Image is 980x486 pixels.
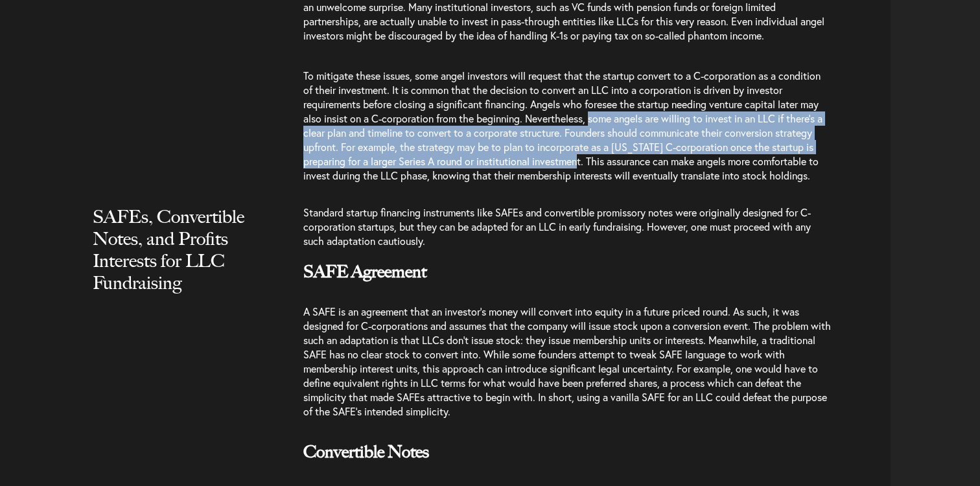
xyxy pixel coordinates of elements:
[303,205,811,248] span: Standard startup financing instruments like SAFEs and convertible promissory notes were originall...
[303,261,426,282] b: SAFE Agreement
[303,441,429,462] b: Convertible Notes
[93,205,274,319] h2: SAFEs, Convertible Notes, and Profits Interests for LLC Fundraising
[303,69,822,182] span: To mitigate these issues, some angel investors will request that the startup convert to a C-corpo...
[303,305,831,418] span: A SAFE is an agreement that an investor’s money will convert into equity in a future priced round...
